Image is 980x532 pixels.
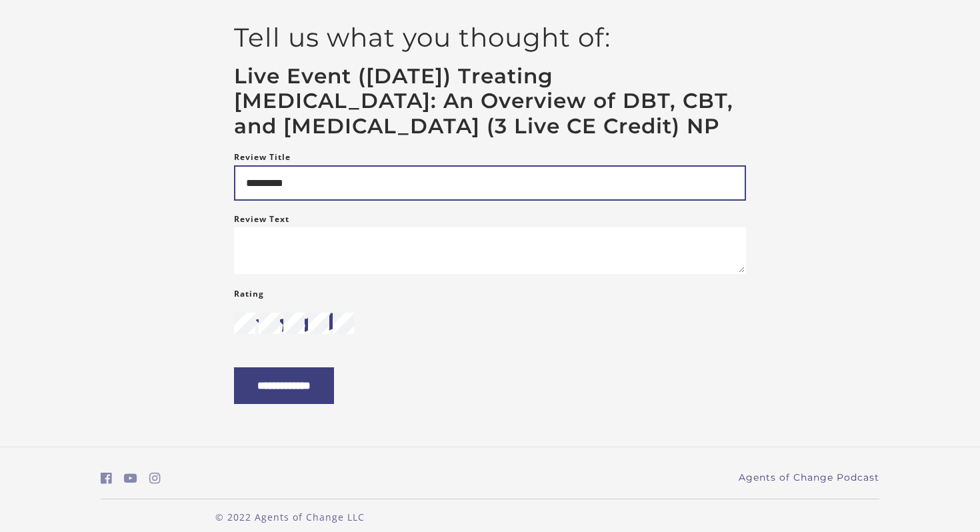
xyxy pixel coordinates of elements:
i: https://www.facebook.com/groups/aswbtestprep (Open in a new window) [101,472,112,485]
h3: Live Event ([DATE]) Treating [MEDICAL_DATA]: An Overview of DBT, CBT, and [MEDICAL_DATA] (3 Live ... [234,64,746,139]
a: Agents of Change Podcast [739,471,879,485]
i: https://www.instagram.com/agentsofchangeprep/ (Open in a new window) [149,472,161,485]
input: 3 [283,313,305,334]
input: 4 [308,313,329,334]
label: Review Text [234,211,289,227]
i: https://www.youtube.com/c/AgentsofChangeTestPrepbyMeaganMitchell (Open in a new window) [124,472,137,485]
a: https://www.youtube.com/c/AgentsofChangeTestPrepbyMeaganMitchell (Open in a new window) [124,469,137,488]
a: https://www.facebook.com/groups/aswbtestprep (Open in a new window) [101,469,112,488]
h2: Tell us what you thought of: [234,22,746,53]
span: Rating [234,288,264,299]
i: star [321,313,343,334]
a: https://www.instagram.com/agentsofchangeprep/ (Open in a new window) [149,469,161,488]
i: star [257,313,278,334]
input: 2 [259,313,280,334]
label: Review Title [234,149,291,165]
input: 1 [234,313,255,334]
p: © 2022 Agents of Change LLC [101,510,479,524]
input: 5 [333,313,354,334]
i: star [234,313,255,334]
